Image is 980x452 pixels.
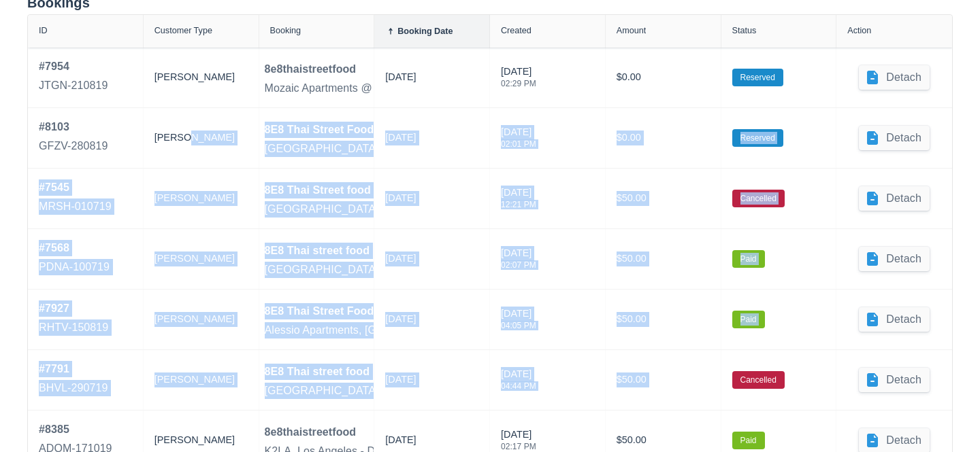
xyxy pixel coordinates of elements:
[859,307,930,332] button: Detach
[265,201,623,218] div: [GEOGRAPHIC_DATA], [GEOGRAPHIC_DATA] - [GEOGRAPHIC_DATA]
[39,119,108,157] a: #8103GFZV-280819
[732,371,785,389] label: Cancelled
[154,179,248,218] div: [PERSON_NAME]
[39,421,112,438] div: # 8385
[265,61,357,77] div: 8e8thaistreetfood
[39,77,108,94] div: JTGN-210819
[154,361,248,399] div: [PERSON_NAME]
[732,190,785,207] label: Cancelled
[859,368,930,392] button: Detach
[154,26,212,35] div: Customer Type
[859,65,930,90] button: Detach
[39,259,110,275] div: PDNA-100719
[501,65,536,96] div: [DATE]
[39,319,108,336] div: RHTV-150819
[265,141,542,157] div: [GEOGRAPHIC_DATA], [GEOGRAPHIC_DATA] - Dinner
[39,240,110,256] div: # 7568
[501,26,532,35] div: Created
[501,307,536,338] div: [DATE]
[847,26,871,35] div: Action
[617,240,710,278] div: $50.00
[501,442,536,451] div: 02:17 PM
[39,179,112,218] a: #7545MRSH-010719
[39,240,110,278] a: #7568PDNA-100719
[617,58,710,97] div: $0.00
[397,27,453,36] div: Booking Date
[265,262,542,278] div: [GEOGRAPHIC_DATA], [GEOGRAPHIC_DATA] - Dinner
[859,247,930,271] button: Detach
[385,251,416,272] div: [DATE]
[732,26,757,35] div: Status
[154,119,248,157] div: [PERSON_NAME]
[265,122,374,138] div: 8E8 Thai Street Food
[501,382,536,390] div: 04:44 PM
[154,240,248,278] div: [PERSON_NAME]
[265,182,371,198] div: 8E8 Thai Street food
[385,312,416,332] div: [DATE]
[39,138,108,154] div: GFZV-280819
[501,367,536,398] div: [DATE]
[39,300,108,317] div: # 7927
[265,243,370,259] div: 8E8 Thai street food
[265,322,521,338] div: Alessio Apartments, [GEOGRAPHIC_DATA] - Dinner
[39,361,108,377] div: # 7791
[39,119,108,135] div: # 8103
[265,424,357,440] div: 8e8thaistreetfood
[501,261,536,269] div: 02:07 PM
[154,58,248,97] div: [PERSON_NAME]
[385,372,416,393] div: [DATE]
[39,58,108,97] a: #7954JTGN-210819
[385,70,416,90] div: [DATE]
[501,186,536,217] div: [DATE]
[732,311,765,328] label: Paid
[617,179,710,218] div: $50.00
[501,140,536,148] div: 02:01 PM
[501,246,536,277] div: [DATE]
[501,201,536,209] div: 12:21 PM
[39,198,112,215] div: MRSH-010719
[617,361,710,399] div: $50.00
[265,364,370,380] div: 8E8 Thai street food
[385,131,416,151] div: [DATE]
[270,26,301,35] div: Booking
[39,300,108,338] a: #7927RHTV-150819
[39,179,112,196] div: # 7545
[265,383,623,399] div: [GEOGRAPHIC_DATA], [GEOGRAPHIC_DATA] - [GEOGRAPHIC_DATA]
[732,250,765,268] label: Paid
[154,300,248,338] div: [PERSON_NAME]
[265,80,532,97] div: Mozaic Apartments @ [GEOGRAPHIC_DATA] - Dinner
[617,26,646,35] div: Amount
[617,119,710,157] div: $0.00
[501,80,536,88] div: 02:29 PM
[732,432,765,449] label: Paid
[39,380,108,396] div: BHVL-290719
[732,129,783,147] label: Reserved
[501,125,536,156] div: [DATE]
[265,303,374,319] div: 8E8 Thai Street Food
[732,69,783,86] label: Reserved
[39,26,48,35] div: ID
[617,300,710,338] div: $50.00
[859,126,930,150] button: Detach
[859,186,930,211] button: Detach
[39,58,108,75] div: # 7954
[501,321,536,330] div: 04:05 PM
[39,361,108,399] a: #7791BHVL-290719
[385,191,416,211] div: [DATE]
